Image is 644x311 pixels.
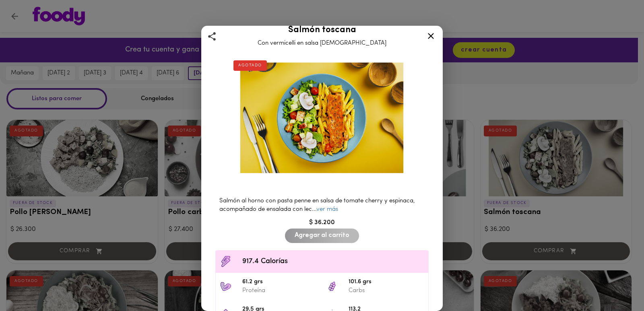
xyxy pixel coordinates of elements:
div: $ 36.200 [211,218,433,227]
span: 917.4 Calorías [242,256,424,267]
div: AGOTADO [233,60,267,71]
span: Salmón al horno con pasta penne en salsa de tomate cherry y espinaca, acompañado de ensalada con ... [219,198,415,212]
h2: Salmón toscana [211,25,433,35]
img: Contenido calórico [220,255,232,268]
img: 61.2 grs Proteína [220,280,232,292]
span: Con vermicelli en salsa [DEMOGRAPHIC_DATA] [258,40,386,46]
iframe: Messagebird Livechat Widget [597,264,636,303]
span: 61.2 grs [242,278,318,287]
p: Carbs [349,286,424,295]
img: Salmón toscana [230,54,414,183]
p: Proteína [242,286,318,295]
img: 101.6 grs Carbs [326,280,338,292]
a: ver más [316,206,338,212]
span: 101.6 grs [349,278,424,287]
